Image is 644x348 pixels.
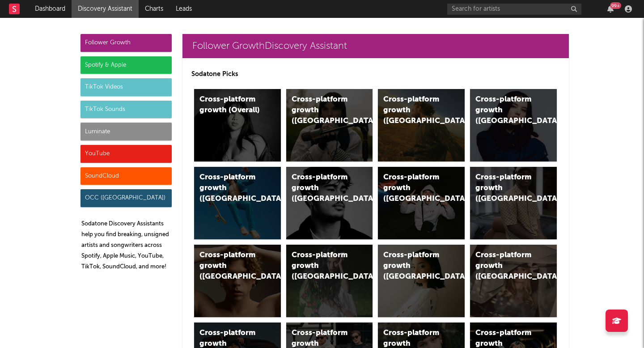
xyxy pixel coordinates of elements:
[383,250,444,282] div: Cross-platform growth ([GEOGRAPHIC_DATA])
[80,167,172,185] div: SoundCloud
[378,167,465,239] a: Cross-platform growth ([GEOGRAPHIC_DATA]/GSA)
[81,219,172,272] p: Sodatone Discovery Assistants help you find breaking, unsigned artists and songwriters across Spo...
[194,167,281,239] a: Cross-platform growth ([GEOGRAPHIC_DATA])
[80,78,172,96] div: TikTok Videos
[475,172,536,204] div: Cross-platform growth ([GEOGRAPHIC_DATA])
[378,245,465,317] a: Cross-platform growth ([GEOGRAPHIC_DATA])
[447,4,581,15] input: Search for artists
[607,5,614,13] button: 99+
[610,2,621,9] div: 99 +
[475,94,536,127] div: Cross-platform growth ([GEOGRAPHIC_DATA])
[470,245,557,317] a: Cross-platform growth ([GEOGRAPHIC_DATA])
[383,172,444,204] div: Cross-platform growth ([GEOGRAPHIC_DATA]/GSA)
[470,89,557,161] a: Cross-platform growth ([GEOGRAPHIC_DATA])
[292,172,352,204] div: Cross-platform growth ([GEOGRAPHIC_DATA])
[383,94,444,127] div: Cross-platform growth ([GEOGRAPHIC_DATA])
[470,167,557,239] a: Cross-platform growth ([GEOGRAPHIC_DATA])
[80,101,172,119] div: TikTok Sounds
[378,89,465,161] a: Cross-platform growth ([GEOGRAPHIC_DATA])
[286,167,373,239] a: Cross-platform growth ([GEOGRAPHIC_DATA])
[191,69,560,80] p: Sodatone Picks
[292,94,352,127] div: Cross-platform growth ([GEOGRAPHIC_DATA])
[199,250,260,282] div: Cross-platform growth ([GEOGRAPHIC_DATA])
[80,189,172,207] div: OCC ([GEOGRAPHIC_DATA])
[292,250,352,282] div: Cross-platform growth ([GEOGRAPHIC_DATA])
[182,34,569,58] a: Follower GrowthDiscovery Assistant
[80,56,172,74] div: Spotify & Apple
[286,245,373,317] a: Cross-platform growth ([GEOGRAPHIC_DATA])
[199,94,260,116] div: Cross-platform growth (Overall)
[475,250,536,282] div: Cross-platform growth ([GEOGRAPHIC_DATA])
[194,89,281,161] a: Cross-platform growth (Overall)
[80,123,172,140] div: Luminate
[80,145,172,163] div: YouTube
[286,89,373,161] a: Cross-platform growth ([GEOGRAPHIC_DATA])
[194,245,281,317] a: Cross-platform growth ([GEOGRAPHIC_DATA])
[80,34,172,52] div: Follower Growth
[199,172,260,204] div: Cross-platform growth ([GEOGRAPHIC_DATA])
